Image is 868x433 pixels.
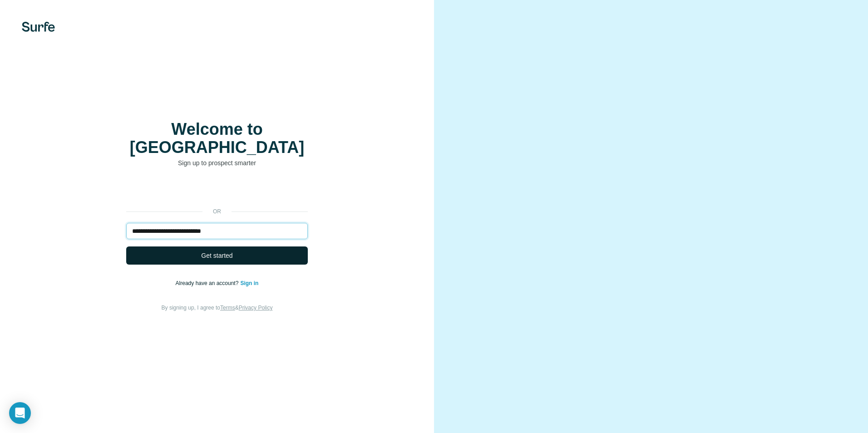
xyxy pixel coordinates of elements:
iframe: Sign in with Google Button [122,181,312,201]
img: Surfe's logo [22,22,55,32]
p: Sign up to prospect smarter [126,158,308,167]
span: Get started [201,251,232,260]
div: Open Intercom Messenger [9,402,31,424]
p: or [202,207,232,216]
button: Get started [126,246,308,265]
span: By signing up, I agree to & [162,305,273,311]
iframe: Sign in with Google Dialogue [681,9,859,123]
h1: Welcome to [GEOGRAPHIC_DATA] [126,120,308,157]
a: Privacy Policy [239,305,273,311]
a: Terms [220,305,235,311]
span: Already have an account? [176,280,241,286]
a: Sign in [240,280,258,286]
